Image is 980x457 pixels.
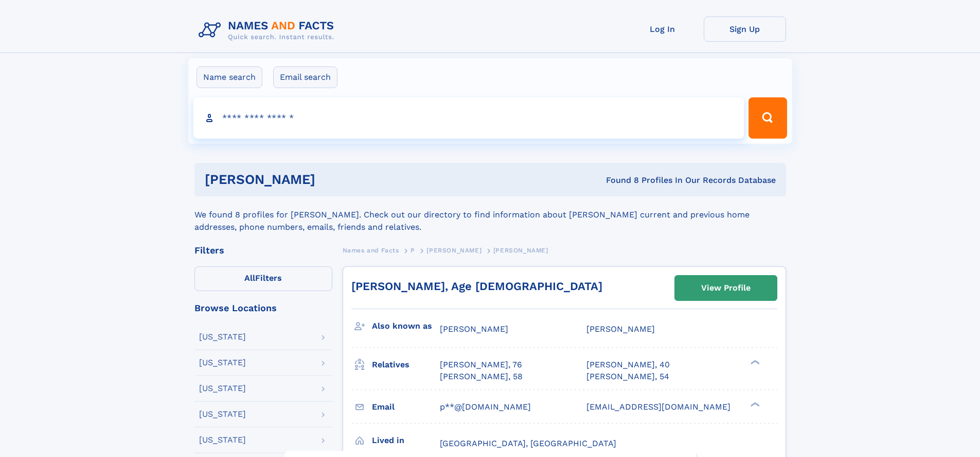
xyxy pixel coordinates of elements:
[372,317,440,335] h3: Also known as
[701,276,751,300] div: View Profile
[199,384,246,393] div: [US_STATE]
[199,436,246,444] div: [US_STATE]
[586,371,669,382] a: [PERSON_NAME], 54
[440,438,616,448] span: [GEOGRAPHIC_DATA], [GEOGRAPHIC_DATA]
[440,402,531,412] span: p**@[DOMAIN_NAME]
[675,276,777,300] a: View Profile
[199,359,246,367] div: [US_STATE]
[748,401,760,408] div: ❯
[440,359,522,370] a: [PERSON_NAME], 76
[193,97,744,139] input: search input
[199,410,246,418] div: [US_STATE]
[199,333,246,341] div: [US_STATE]
[372,432,440,449] h3: Lived in
[205,173,461,186] h1: [PERSON_NAME]
[194,266,332,291] label: Filters
[493,247,548,254] span: [PERSON_NAME]
[244,273,255,283] span: All
[194,196,786,233] div: We found 8 profiles for [PERSON_NAME]. Check out our directory to find information about [PERSON_...
[426,244,482,257] a: [PERSON_NAME]
[343,244,399,257] a: Names and Facts
[194,16,343,44] img: Logo Names and Facts
[411,244,415,257] a: P
[748,359,760,366] div: ❯
[372,398,440,416] h3: Email
[621,16,704,42] a: Log In
[197,66,262,88] label: Name search
[411,247,415,254] span: P
[273,66,337,88] label: Email search
[586,324,655,334] span: [PERSON_NAME]
[460,175,776,186] div: Found 8 Profiles In Our Records Database
[372,356,440,374] h3: Relatives
[749,97,787,139] button: Search Button
[586,359,670,370] a: [PERSON_NAME], 40
[440,324,508,334] span: [PERSON_NAME]
[194,303,332,313] div: Browse Locations
[440,371,523,382] a: [PERSON_NAME], 58
[586,402,730,412] span: [EMAIL_ADDRESS][DOMAIN_NAME]
[351,280,602,293] a: [PERSON_NAME], Age [DEMOGRAPHIC_DATA]
[194,246,332,255] div: Filters
[426,247,482,254] span: [PERSON_NAME]
[704,16,786,42] a: Sign Up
